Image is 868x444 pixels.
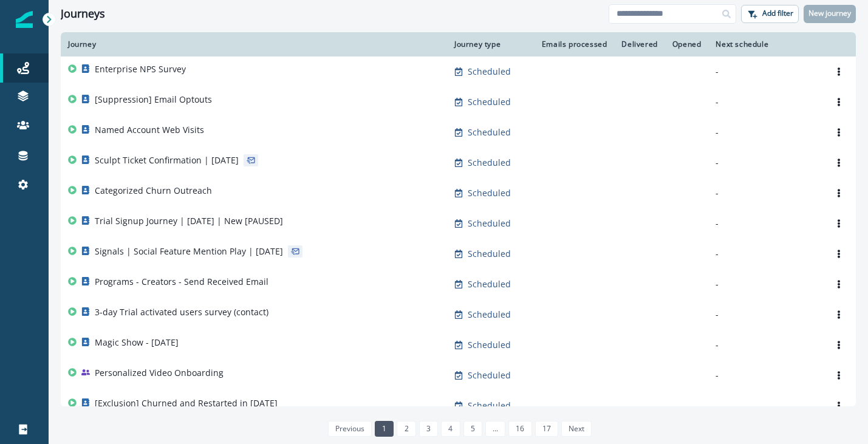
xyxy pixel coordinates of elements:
[468,96,511,108] p: Scheduled
[61,117,856,148] a: Named Account Web VisitsScheduled--Options
[61,87,856,117] a: [Suppression] Email OptoutsScheduled--Options
[829,154,849,172] button: Options
[61,330,856,360] a: Magic Show - [DATE]Scheduled--Options
[95,245,283,258] p: Signals | Social Feature Mention Play | [DATE]
[621,39,657,49] div: Delivered
[95,367,224,379] p: Personalized Video Onboarding
[61,148,856,178] a: Sculpt Ticket Confirmation | [DATE]Scheduled--Options
[468,126,511,138] p: Scheduled
[61,208,856,239] a: Trial Signup Journey | [DATE] | New [PAUSED]Scheduled--Options
[95,63,186,75] p: Enterprise NPS Survey
[61,7,105,21] h1: Journeys
[61,178,856,208] a: Categorized Churn OutreachScheduled--Options
[61,391,856,421] a: [Exclusion] Churned and Restarted in [DATE]Scheduled--Options
[468,187,511,199] p: Scheduled
[468,217,511,230] p: Scheduled
[95,215,283,227] p: Trial Signup Journey | [DATE] | New [PAUSED]
[68,39,440,49] div: Journey
[716,369,815,381] p: -
[468,369,511,381] p: Scheduled
[463,421,482,437] a: Page 5
[716,39,815,49] div: Next schedule
[829,245,849,263] button: Options
[716,309,815,321] p: -
[441,421,460,437] a: Page 4
[95,124,204,136] p: Named Account Web Visits
[561,421,592,437] a: Next page
[716,217,815,230] p: -
[95,154,239,166] p: Sculpt Ticket Confirmation | [DATE]
[468,278,511,290] p: Scheduled
[829,123,849,142] button: Options
[95,185,212,197] p: Categorized Churn Outreach
[829,214,849,233] button: Options
[485,421,505,437] a: Jump forward
[61,269,856,299] a: Programs - Creators - Send Received EmailScheduled--Options
[61,299,856,330] a: 3-day Trial activated users survey (contact)Scheduled--Options
[741,5,799,23] button: Add filter
[804,5,856,23] button: New journey
[808,9,851,18] p: New journey
[468,400,511,412] p: Scheduled
[672,39,702,49] div: Opened
[716,157,815,169] p: -
[829,93,849,111] button: Options
[419,421,438,437] a: Page 3
[95,397,278,409] p: [Exclusion] Churned and Restarted in [DATE]
[95,306,268,318] p: 3-day Trial activated users survey (contact)
[716,96,815,108] p: -
[716,339,815,351] p: -
[829,275,849,293] button: Options
[16,11,33,28] img: Inflection
[829,366,849,384] button: Options
[540,39,607,49] div: Emails processed
[716,278,815,290] p: -
[716,400,815,412] p: -
[375,421,394,437] a: Page 1 is your current page
[829,184,849,202] button: Options
[468,339,511,351] p: Scheduled
[325,421,592,437] ul: Pagination
[762,9,793,18] p: Add filter
[95,94,212,106] p: [Suppression] Email Optouts
[468,66,511,78] p: Scheduled
[95,276,268,288] p: Programs - Creators - Send Received Email
[716,248,815,260] p: -
[468,157,511,169] p: Scheduled
[454,39,525,49] div: Journey type
[829,336,849,354] button: Options
[468,309,511,321] p: Scheduled
[508,421,531,437] a: Page 16
[716,126,815,138] p: -
[829,397,849,415] button: Options
[95,336,179,349] p: Magic Show - [DATE]
[829,306,849,324] button: Options
[61,239,856,269] a: Signals | Social Feature Mention Play | [DATE]Scheduled--Options
[61,56,856,87] a: Enterprise NPS SurveyScheduled--Options
[716,187,815,199] p: -
[535,421,558,437] a: Page 17
[716,66,815,78] p: -
[397,421,415,437] a: Page 2
[829,63,849,81] button: Options
[468,248,511,260] p: Scheduled
[61,360,856,391] a: Personalized Video OnboardingScheduled--Options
